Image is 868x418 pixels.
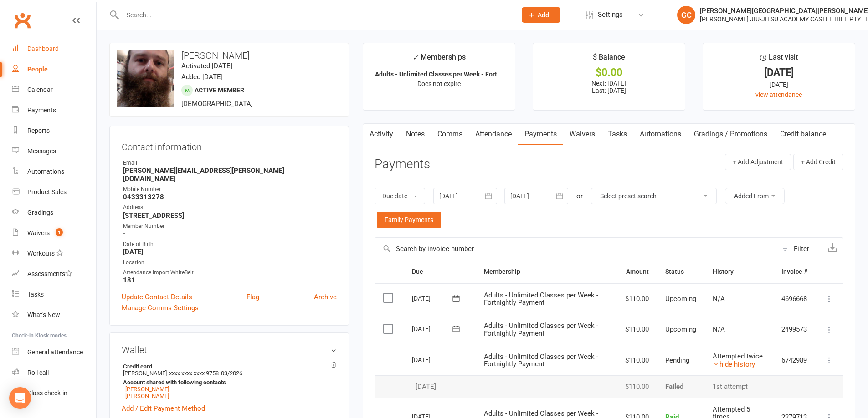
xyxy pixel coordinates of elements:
span: 03/2026 [221,370,242,377]
div: Last visit [760,51,798,68]
span: N/A [713,295,725,303]
td: $110.00 [617,345,657,376]
div: $ Balance [593,51,625,68]
div: Dashboard [27,45,59,52]
strong: - [123,230,337,238]
div: or [576,191,583,201]
a: Calendar [12,80,96,100]
div: Member Number [123,222,337,231]
div: What's New [27,311,60,318]
a: What's New [12,305,96,325]
a: Add / Edit Payment Method [122,403,205,414]
a: General attendance kiosk mode [12,342,96,363]
a: [PERSON_NAME] [125,393,169,399]
h3: [PERSON_NAME] [117,50,341,60]
h3: Payments [375,157,430,171]
div: [DATE] [412,353,454,367]
div: Email [123,159,337,167]
input: Search... [120,9,510,21]
strong: Account shared with following contacts [123,379,332,386]
div: Open Intercom Messenger [9,387,31,409]
p: Next: [DATE] Last: [DATE] [541,80,677,94]
th: Invoice # [773,260,816,283]
button: Added From [725,188,785,204]
th: Due [404,260,476,283]
span: Attempted twice [713,352,763,360]
time: Added [DATE] [181,73,223,81]
button: Add [522,7,560,23]
a: Credit balance [774,124,832,145]
button: + Add Adjustment [725,154,791,170]
a: Payments [518,124,563,145]
div: Automations [27,168,64,175]
div: Assessments [27,270,72,277]
a: [PERSON_NAME] [125,386,169,393]
span: [DEMOGRAPHIC_DATA] [181,100,253,108]
a: Class kiosk mode [12,383,96,403]
time: Activated [DATE] [181,62,232,70]
div: [DATE] [412,383,467,391]
th: History [704,260,773,283]
div: Class check-in [27,389,67,397]
div: General attendance [27,348,83,356]
a: Gradings / Promotions [688,124,774,145]
a: Waivers 1 [12,223,96,243]
input: Search by invoice number [375,238,776,260]
div: Waivers [27,229,50,237]
a: Manage Comms Settings [122,302,199,313]
div: Roll call [27,369,49,376]
span: Pending [665,356,689,364]
span: Upcoming [665,295,696,303]
a: Update Contact Details [122,292,192,302]
td: $110.00 [617,314,657,345]
a: Clubworx [11,9,34,32]
td: 1st attempt [704,375,773,398]
td: Failed [657,375,704,398]
td: 2499573 [773,314,816,345]
strong: [STREET_ADDRESS] [123,212,337,220]
span: Active member [195,86,244,94]
div: Filter [794,243,809,254]
div: Reports [27,127,50,134]
div: GC [677,6,695,24]
a: hide history [713,360,755,368]
div: Date of Birth [123,240,337,249]
a: Dashboard [12,39,96,59]
span: xxxx xxxx xxxx 9758 [169,370,219,377]
i: ✓ [412,53,418,62]
td: 4696668 [773,283,816,314]
th: Status [657,260,704,283]
div: Tasks [27,291,44,298]
a: Automations [12,161,96,182]
strong: [DATE] [123,248,337,256]
div: [DATE] [412,322,454,336]
a: Payments [12,100,96,121]
button: + Add Credit [793,154,843,170]
a: Messages [12,141,96,161]
a: Comms [431,124,469,145]
div: Product Sales [27,188,67,196]
a: Gradings [12,202,96,223]
a: Assessments [12,264,96,284]
a: Activity [363,124,400,145]
td: 6742989 [773,345,816,376]
strong: 0433313278 [123,193,337,201]
a: Reports [12,121,96,141]
a: Archive [314,292,337,302]
a: Flag [247,292,259,302]
img: image1742369340.png [117,50,174,107]
div: People [27,65,48,73]
a: Tasks [12,284,96,305]
div: Memberships [412,51,466,68]
span: Add [538,11,549,19]
div: Mobile Number [123,185,337,194]
a: Product Sales [12,182,96,202]
div: [DATE] [711,80,847,90]
a: Automations [633,124,688,145]
a: Tasks [601,124,633,145]
a: Attendance [469,124,518,145]
strong: 181 [123,276,337,284]
button: Due date [375,188,425,204]
a: Notes [400,124,431,145]
div: $0.00 [541,68,677,77]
